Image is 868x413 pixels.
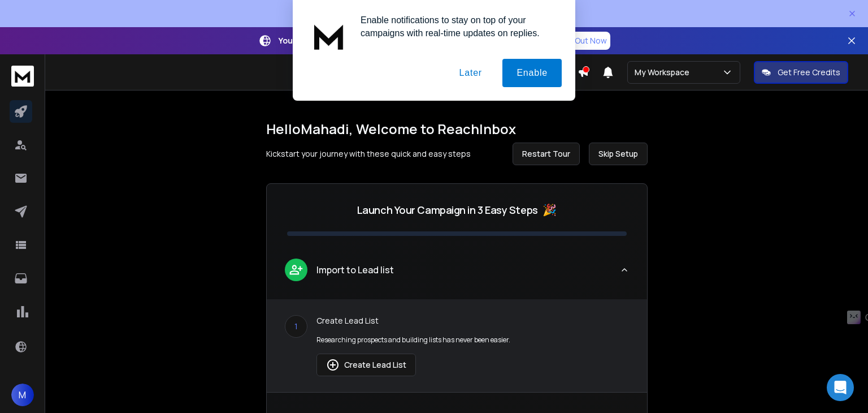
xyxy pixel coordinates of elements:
[316,315,629,326] p: Create Lead List
[267,249,647,299] button: leadImport to Lead list
[306,14,351,59] img: notification icon
[11,384,34,406] button: M
[502,59,562,87] button: Enable
[542,202,557,218] span: 🎉
[267,299,647,392] div: leadImport to Lead list
[316,263,394,277] p: Import to Lead list
[598,148,638,160] span: Skip Setup
[285,315,307,338] div: 1
[351,14,562,40] div: Enable notifications to stay on top of your campaigns with real-time updates on replies.
[589,143,648,165] button: Skip Setup
[266,120,648,138] h1: Hello Mahadi , Welcome to ReachInbox
[316,354,416,376] button: Create Lead List
[266,148,471,160] p: Kickstart your journey with these quick and easy steps
[513,143,580,165] button: Restart Tour
[827,374,854,401] div: Open Intercom Messenger
[316,335,629,345] p: Researching prospects and building lists has never been easier.
[445,59,496,87] button: Later
[357,202,538,218] p: Launch Your Campaign in 3 Easy Steps
[289,263,303,277] img: lead
[326,358,340,372] img: lead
